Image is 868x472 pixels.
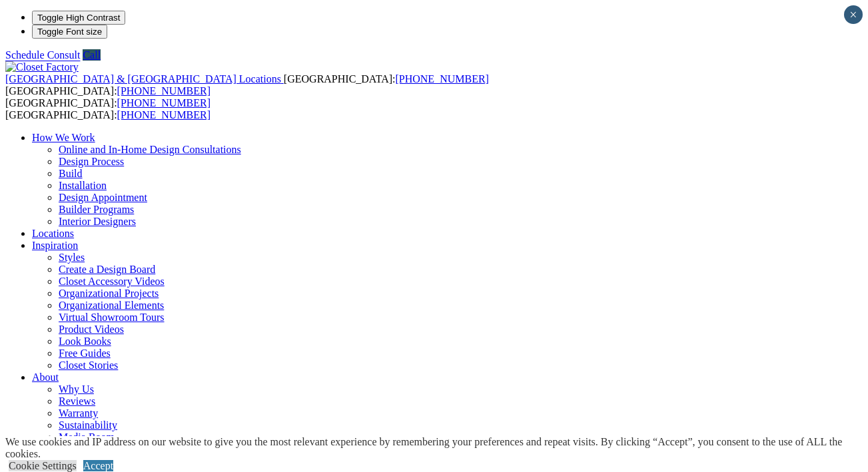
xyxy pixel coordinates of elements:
[59,324,124,335] a: Product Videos
[32,132,95,143] a: How We Work
[117,109,211,120] a: [PHONE_NUMBER]
[59,156,124,167] a: Design Process
[117,85,211,97] a: [PHONE_NUMBER]
[5,436,868,460] div: We use cookies and IP address on our website to give you the most relevant experience by remember...
[59,419,117,431] a: Sustainability
[59,168,83,179] a: Build
[9,460,77,471] a: Cookie Settings
[59,348,111,359] a: Free Guides
[59,216,136,227] a: Interior Designers
[59,144,241,155] a: Online and In-Home Design Consultations
[5,97,211,120] span: [GEOGRAPHIC_DATA]: [GEOGRAPHIC_DATA]:
[395,73,488,85] a: [PHONE_NUMBER]
[59,395,95,407] a: Reviews
[32,11,125,25] button: Toggle High Contrast
[5,73,489,97] span: [GEOGRAPHIC_DATA]: [GEOGRAPHIC_DATA]:
[844,5,863,24] button: Close
[59,180,107,191] a: Installation
[59,204,134,215] a: Builder Programs
[83,49,101,61] a: Call
[5,61,79,73] img: Closet Factory
[32,25,107,39] button: Toggle Font size
[59,252,85,263] a: Styles
[117,97,211,109] a: [PHONE_NUMBER]
[59,276,165,287] a: Closet Accessory Videos
[59,431,115,443] a: Media Room
[59,383,94,395] a: Why Us
[5,49,80,61] a: Schedule Consult
[59,359,118,371] a: Closet Stories
[59,264,155,275] a: Create a Design Board
[5,73,281,85] span: [GEOGRAPHIC_DATA] & [GEOGRAPHIC_DATA] Locations
[59,300,164,311] a: Organizational Elements
[32,240,78,251] a: Inspiration
[37,13,120,23] span: Toggle High Contrast
[59,312,165,323] a: Virtual Showroom Tours
[5,73,284,85] a: [GEOGRAPHIC_DATA] & [GEOGRAPHIC_DATA] Locations
[59,336,111,347] a: Look Books
[32,371,59,383] a: About
[59,288,159,299] a: Organizational Projects
[59,407,98,419] a: Warranty
[83,460,113,471] a: Accept
[59,192,147,203] a: Design Appointment
[32,228,74,239] a: Locations
[37,27,102,37] span: Toggle Font size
